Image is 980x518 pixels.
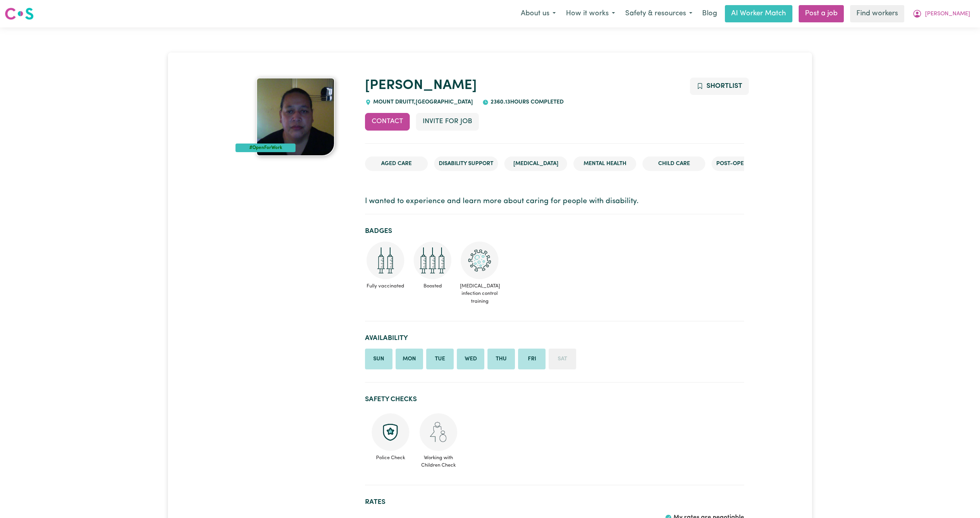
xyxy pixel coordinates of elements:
a: Careseekers logo [5,5,34,23]
span: 2360.13 hours completed [489,99,564,105]
li: Child care [642,156,705,171]
img: Silivia [256,78,335,156]
li: Post-operative care [712,156,782,171]
a: Post a job [799,5,844,22]
img: CS Academy: COVID-19 Infection Control Training course completed [461,242,498,279]
span: Boosted [412,279,453,293]
li: Available on Wednesday [457,349,484,370]
h2: Rates [365,498,744,506]
button: My Account [907,5,975,22]
img: Care and support worker has received booster dose of COVID-19 vaccination [414,242,451,279]
img: Care and support worker has received 2 doses of COVID-19 vaccine [367,242,404,279]
li: Available on Friday [518,349,546,370]
button: Invite for Job [416,113,479,130]
li: Available on Monday [396,349,423,370]
li: Unavailable on Saturday [549,349,576,370]
a: AI Worker Match [725,5,792,22]
li: Available on Thursday [487,349,515,370]
p: I wanted to experience and learn more about caring for people with disability. [365,196,744,207]
span: [MEDICAL_DATA] infection control training [459,279,500,308]
button: Contact [365,113,410,130]
a: [PERSON_NAME] [365,79,477,93]
span: Shortlist [706,83,742,89]
div: #OpenForWork [235,144,296,152]
span: Police Check [371,451,410,462]
li: Available on Sunday [365,349,392,370]
button: About us [516,5,561,22]
button: Safety & resources [620,5,697,22]
span: MOUNT DRUITT , [GEOGRAPHIC_DATA] [371,99,473,105]
h2: Safety Checks [365,395,744,403]
li: Mental Health [573,156,636,171]
span: [PERSON_NAME] [925,10,970,18]
img: Police check [372,413,409,451]
img: Careseekers logo [5,7,34,21]
li: Aged Care [365,156,428,171]
button: How it works [561,5,620,22]
a: Silivia's profile picture'#OpenForWork [235,78,356,156]
a: Blog [697,5,722,22]
a: Find workers [850,5,904,22]
button: Add to shortlist [690,78,749,95]
span: Working with Children Check [419,451,458,469]
li: [MEDICAL_DATA] [504,156,567,171]
img: Working with children check [420,413,457,451]
li: Disability Support [434,156,498,171]
li: Available on Tuesday [426,349,454,370]
h2: Badges [365,227,744,235]
h2: Availability [365,334,744,342]
span: Fully vaccinated [365,279,406,293]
